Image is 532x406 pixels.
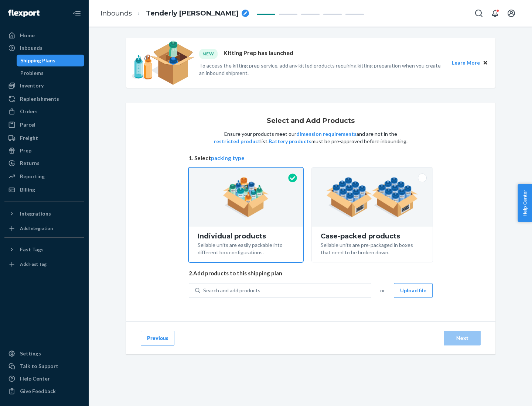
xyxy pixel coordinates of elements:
div: Next [450,334,474,342]
a: Help Center [4,373,84,385]
div: Individual products [198,233,294,240]
button: Open Search Box [471,6,486,21]
button: Upload file [394,283,433,298]
button: packing type [211,154,245,162]
img: Flexport logo [8,10,40,17]
a: Home [4,30,84,41]
a: Settings [4,348,84,359]
div: Sellable units are easily packable into different box configurations. [198,240,294,256]
div: Parcel [20,121,35,128]
div: Case-packed products [321,233,424,240]
a: Reporting [4,171,84,182]
a: Inventory [4,80,84,92]
button: Open account menu [504,6,519,21]
div: Orders [20,108,38,115]
button: Battery products [269,138,311,145]
button: Open notifications [488,6,502,21]
div: Give Feedback [20,388,56,395]
div: Add Integration [20,225,53,231]
img: individual-pack.facf35554cb0f1810c75b2bd6df2d64e.png [223,177,269,217]
span: 2. Add products to this shipping plan [189,269,433,277]
div: Sellable units are pre-packaged in boxes that need to be broken down. [321,240,424,256]
a: Talk to Support [4,360,84,372]
h1: Select and Add Products [267,117,355,125]
a: Prep [4,145,84,156]
p: To access the kitting prep service, add any kitted products requiring kitting preparation when yo... [199,62,445,77]
button: Learn More [452,59,480,67]
button: restricted product [214,138,260,145]
span: Tenderly Witty Caiman [146,9,239,18]
div: Shipping Plans [20,57,55,64]
div: Returns [20,159,40,167]
a: Inbounds [100,9,132,17]
div: Freight [20,134,38,142]
div: Billing [20,186,35,193]
a: Returns [4,157,84,169]
a: Add Integration [4,223,84,234]
div: Integrations [20,210,51,217]
button: Close [481,59,490,67]
a: Shipping Plans [17,55,85,66]
div: Talk to Support [20,362,58,370]
span: or [380,287,385,294]
div: Inbounds [20,44,42,52]
button: dimension requirements [296,130,357,138]
a: Inbounds [4,42,84,54]
div: Inventory [20,82,44,89]
a: Orders [4,106,84,117]
p: Ensure your products meet our and are not in the list. must be pre-approved before inbounding. [213,130,408,145]
button: Help Center [518,184,532,222]
div: Replenishments [20,95,59,103]
div: Fast Tags [20,246,44,253]
a: Billing [4,184,84,196]
div: Help Center [20,375,50,382]
a: Problems [17,67,85,79]
button: Give Feedback [4,385,84,397]
div: Reporting [20,173,45,180]
div: Problems [20,69,44,77]
button: Fast Tags [4,244,84,255]
div: NEW [199,49,218,59]
button: Close Navigation [69,6,84,21]
div: Home [20,32,35,39]
div: Settings [20,350,41,357]
a: Replenishments [4,93,84,105]
div: Add Fast Tag [20,261,47,267]
button: Integrations [4,208,84,220]
a: Parcel [4,119,84,131]
img: case-pack.59cecea509d18c883b923b81aeac6d0b.png [326,177,418,217]
button: Next [444,331,481,345]
button: Previous [141,331,174,345]
a: Add Fast Tag [4,258,84,270]
p: Kitting Prep has launched [224,49,293,59]
div: Prep [20,147,31,154]
a: Freight [4,132,84,144]
span: 1. Select [189,154,433,162]
ol: breadcrumbs [95,3,255,24]
div: Search and add products [203,287,260,294]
